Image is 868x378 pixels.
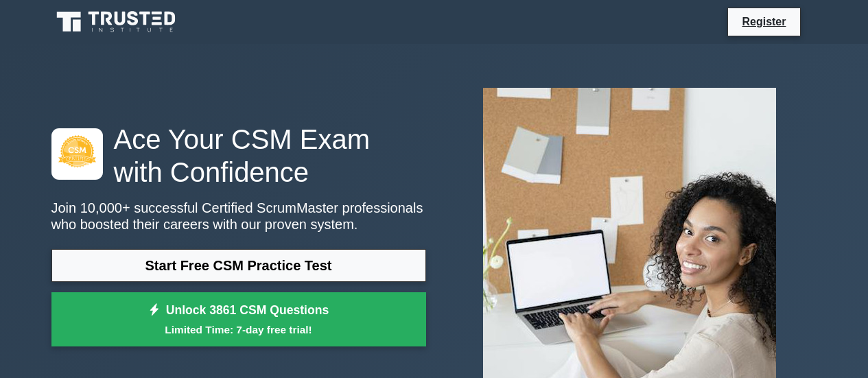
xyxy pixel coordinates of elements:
[51,249,426,282] a: Start Free CSM Practice Test
[734,13,794,30] a: Register
[51,200,426,233] p: Join 10,000+ successful Certified ScrumMaster professionals who boosted their careers with our pr...
[51,123,426,189] h1: Ace Your CSM Exam with Confidence
[69,322,409,338] small: Limited Time: 7-day free trial!
[51,292,426,347] a: Unlock 3861 CSM QuestionsLimited Time: 7-day free trial!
